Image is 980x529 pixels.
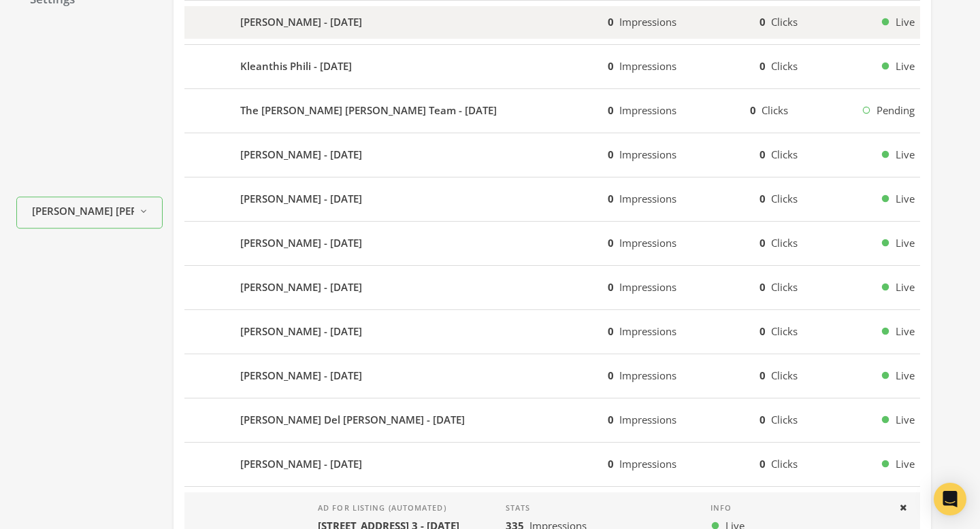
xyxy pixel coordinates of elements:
span: Clicks [771,457,798,471]
b: 0 [759,413,766,426]
b: [PERSON_NAME] Del [PERSON_NAME] - [DATE] [240,412,465,428]
span: Impressions [619,457,676,471]
span: Impressions [619,59,676,73]
button: [PERSON_NAME] Del [PERSON_NAME] - [DATE]0Impressions0ClicksLive [184,404,920,437]
h4: Ad for listing (automated) [318,503,484,513]
b: 0 [608,103,614,117]
b: 0 [608,192,614,205]
span: Clicks [771,59,798,73]
b: 0 [608,413,614,426]
b: 0 [608,280,614,294]
b: 0 [759,324,766,338]
span: Live [896,412,915,428]
span: Live [896,14,915,30]
b: 0 [759,236,766,250]
span: Live [896,58,915,74]
span: Clicks [771,324,798,338]
span: Live [896,191,915,207]
span: Impressions [619,280,676,294]
span: Clicks [771,192,798,205]
span: Live [896,279,915,295]
span: Clicks [771,369,798,382]
b: 0 [608,369,614,382]
span: Impressions [619,413,676,426]
b: 0 [750,103,756,117]
b: 0 [759,192,766,205]
h4: Info [710,503,887,513]
span: Impressions [619,192,676,205]
button: [PERSON_NAME] - [DATE]0Impressions0ClicksLive [184,360,920,392]
b: 0 [759,457,766,471]
span: Impressions [619,324,676,338]
button: The [PERSON_NAME] [PERSON_NAME] Team - [DATE]0Impressions0ClicksPending [184,95,920,127]
span: Live [896,368,915,383]
b: [PERSON_NAME] - [DATE] [240,368,362,383]
b: 0 [759,15,766,29]
button: [PERSON_NAME] - [DATE]0Impressions0ClicksLive [184,448,920,481]
b: Kleanthis Phili - [DATE] [240,58,352,74]
span: Impressions [619,369,676,382]
b: 0 [608,457,614,471]
span: Clicks [762,103,788,117]
b: The [PERSON_NAME] [PERSON_NAME] Team - [DATE] [240,103,497,118]
b: [PERSON_NAME] - [DATE] [240,324,362,339]
b: 0 [759,369,766,382]
b: [PERSON_NAME] - [DATE] [240,14,362,30]
b: 0 [608,324,614,338]
b: 0 [608,15,614,29]
span: Pending [877,103,915,118]
button: [PERSON_NAME] - [DATE]0Impressions0ClicksLive [184,139,920,171]
button: [PERSON_NAME] - [DATE]0Impressions0ClicksLive [184,6,920,39]
span: Clicks [771,413,798,426]
span: Impressions [619,236,676,250]
span: Impressions [619,15,676,29]
h4: Stats [506,503,689,513]
b: 0 [608,236,614,250]
b: 0 [759,59,766,73]
b: 0 [759,148,766,161]
span: Clicks [771,148,798,161]
button: [PERSON_NAME] - [DATE]0Impressions0ClicksLive [184,227,920,260]
b: [PERSON_NAME] - [DATE] [240,456,362,472]
b: [PERSON_NAME] - [DATE] [240,191,362,207]
button: [PERSON_NAME] - [DATE]0Impressions0ClicksLive [184,183,920,216]
button: Kleanthis Phili - [DATE]0Impressions0ClicksLive [184,50,920,83]
span: Clicks [771,15,798,29]
span: Clicks [771,236,798,250]
span: Clicks [771,280,798,294]
span: Live [896,235,915,251]
b: 0 [759,280,766,294]
button: [PERSON_NAME] - [DATE]0Impressions0ClicksLive [184,271,920,304]
span: Live [896,456,915,472]
button: [PERSON_NAME] [PERSON_NAME] [16,197,163,228]
b: [PERSON_NAME] - [DATE] [240,235,362,251]
span: Impressions [619,148,676,161]
b: [PERSON_NAME] - [DATE] [240,147,362,163]
span: Impressions [619,103,676,117]
span: [PERSON_NAME] [PERSON_NAME] [32,203,134,219]
button: [PERSON_NAME] - [DATE]0Impressions0ClicksLive [184,315,920,348]
span: Live [896,324,915,339]
span: Live [896,147,915,163]
div: Open Intercom Messenger [934,483,966,515]
b: 0 [608,148,614,161]
b: [PERSON_NAME] - [DATE] [240,279,362,295]
b: 0 [608,59,614,73]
